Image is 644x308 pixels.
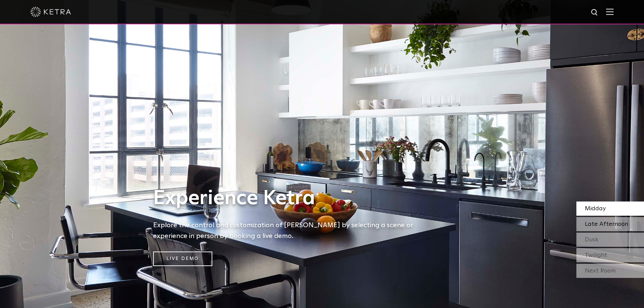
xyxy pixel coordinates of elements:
img: ketra-logo-2019-white [30,7,71,17]
span: Twilight [585,252,607,258]
img: Hamburger%20Nav.svg [606,8,614,15]
span: Midday [585,206,606,212]
div: Next Room [576,264,644,278]
h5: Explore the control and customization of [PERSON_NAME] by selecting a scene or experience in pers... [153,220,424,241]
img: search icon [591,8,599,17]
h1: Experience Ketra [153,187,424,210]
span: Late Afternoon [585,221,628,227]
span: Dusk [585,237,598,243]
a: Live Demo [153,252,212,266]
